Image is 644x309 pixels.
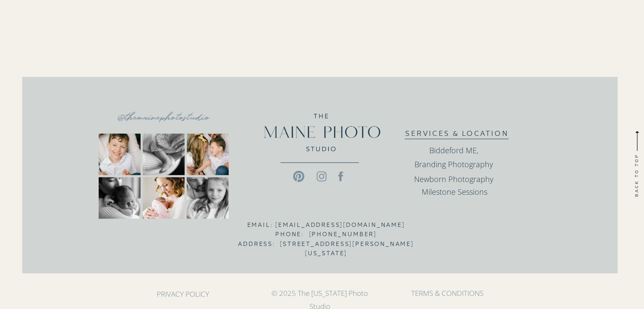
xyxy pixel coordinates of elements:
[155,288,211,296] a: privacy policy
[107,109,220,125] a: @themainephotostudio
[400,128,514,138] h2: SERVICES & LOCATION
[385,157,522,167] h3: Branding Photography
[385,172,522,182] h3: Newborn Photography
[267,287,373,297] nav: © 2025 The [US_STATE] Photo Studio
[386,185,523,195] h3: Milestone Sessions
[238,220,415,241] h3: Email: [EMAIL_ADDRESS][DOMAIN_NAME] Phone: [PHONE_NUMBER] Address: [STREET_ADDRESS][PERSON_NAME][...
[411,287,484,295] a: Terms & Conditions
[633,146,640,206] a: back to top
[385,143,522,153] h3: Biddeford ME,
